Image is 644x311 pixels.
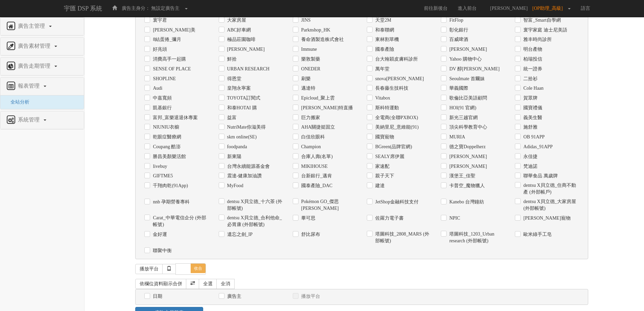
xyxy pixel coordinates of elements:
[5,99,29,105] a: 全站分析
[225,143,247,150] label: foodpanda
[225,215,283,228] label: dentsu X貝立德_合利他命_必胃康 (外部帳號)
[448,17,463,24] label: FitFlop
[225,85,251,92] label: 皇翔永寧案
[522,17,560,24] label: 智富_Smart自學網
[522,198,579,212] label: dentsu X貝立德_大家房屋 (外部帳號)
[522,36,552,43] label: 雅丰時尚診所
[225,124,266,131] label: NutriMate你滋美得
[522,114,542,121] label: 義美生醫
[151,27,195,34] label: [PERSON_NAME]美
[151,85,162,92] label: Audi
[151,163,167,170] label: livebuy
[448,231,505,244] label: 塔圖科技_1203_Urban research (外部帳號)
[448,199,484,205] label: Kanebo 台灣鐘紡
[300,153,333,160] label: 合庫人壽(名單)
[374,182,385,189] label: 建達
[300,95,335,102] label: Epicloud_聚上雲
[225,95,260,102] label: TOYOTA訂閱式
[374,114,418,121] label: 全電商(全聯PXBOX)
[374,85,408,92] label: 長春藤生技科技
[5,115,79,126] a: 系統管理
[448,95,487,102] label: 歌倫比亞美語顧問
[151,17,167,24] label: 寰宇君
[300,231,320,238] label: 舒比尿布
[151,173,173,179] label: GIFTME5
[374,124,419,131] label: 美納里尼_意維能(91)
[300,173,332,179] label: 台新銀行_邁肯
[522,182,579,196] label: dentsu X貝立德_住商不動產 (外部帳戶)
[300,56,320,63] label: 樂敦製藥
[151,182,188,189] label: 千翔肉乾(91App)
[522,56,542,63] label: 柏瑞投信
[522,124,538,131] label: 施舒雅
[522,215,570,222] label: [PERSON_NAME]寵物
[448,27,468,34] label: 彰化銀行
[522,27,567,34] label: 寰宇家庭 迪士尼美語
[151,56,186,63] label: 消費高手一起購
[374,36,399,43] label: 東林割草機
[300,215,315,222] label: 畢可思
[522,75,538,82] label: 二拾衫
[300,46,317,53] label: Immune
[522,153,538,160] label: 永佳捷
[225,56,237,63] label: 鮮拾
[225,27,251,34] label: ABC好車網
[448,153,487,160] label: [PERSON_NAME]
[151,124,179,131] label: NIUNIU衣櫥
[374,95,390,102] label: Vitabox
[374,27,394,34] label: 和泰聯網
[374,199,419,205] label: JetShop金融科技支付
[522,231,552,238] label: 歐米綠手工皂
[448,46,487,53] label: [PERSON_NAME]
[374,231,431,244] label: 塔圖科技_2808_MARS (外部帳號)
[448,56,481,63] label: Yahoo 購物中心
[300,163,328,170] label: MIKIHOUSE
[374,105,399,111] label: 斯科特運動
[216,279,235,289] a: 全消
[225,163,270,170] label: 台灣永續能源基金會
[374,17,391,24] label: 天堂2M
[151,95,172,102] label: 中嘉寬頻
[522,95,538,102] label: 賀眾牌
[300,293,320,300] label: 播放平台
[374,215,404,222] label: 佐羅力電子書
[225,75,241,82] label: 得恩堂
[374,173,394,179] label: 親子天下
[225,293,241,300] label: 廣告主
[225,231,253,238] label: 遺忘之劍_IP
[532,6,566,11] span: [OP助理_高級]
[122,6,150,11] span: 廣告主身分：
[374,153,404,160] label: SEALY席伊麗
[151,153,186,160] label: 勝昌美顏樂活館
[300,105,353,111] label: [PERSON_NAME]特直播
[487,6,531,11] span: [PERSON_NAME]
[16,117,43,123] span: 系統管理
[374,66,389,72] label: 萬年堂
[16,63,54,69] span: 廣告走期管理
[151,247,172,254] label: 聯聚中衡
[374,56,418,63] label: 台大翰穎皮膚科診所
[151,6,180,11] span: 無設定廣告主
[522,66,542,72] label: 統一證券
[300,17,311,24] label: JINS
[151,199,190,205] label: nnb 孕期營養專科
[448,105,476,111] label: HOI(91 官網)
[225,153,241,160] label: 新東陽
[151,66,191,72] label: SENSE ОF PLACE
[300,75,311,82] label: 刷樂
[448,36,468,43] label: 百威啤酒
[522,134,545,140] label: OB 91APP
[199,279,217,289] a: 全選
[300,198,357,212] label: Pokémon GO_傑思[PERSON_NAME]
[522,85,543,92] label: Cole Haan
[225,17,246,24] label: 大家房屋
[374,134,394,140] label: 國寶寵物
[448,114,478,121] label: 新光三越官網
[225,198,283,212] label: dentsu X貝立德_十六茶 (外部帳號)
[300,143,321,150] label: Champion
[448,182,485,189] label: 卡普空_魔物獵人
[5,21,79,32] a: 廣告主管理
[151,134,181,140] label: 乾眼症醫療網
[225,134,257,140] label: skm online(SE)
[522,163,538,170] label: 梵迪諾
